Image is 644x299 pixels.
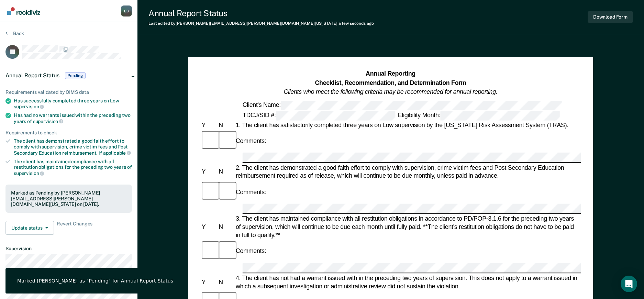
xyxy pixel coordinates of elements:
div: N [218,168,235,176]
div: N [218,223,235,231]
div: N [218,278,235,286]
div: Annual Report Status [148,8,374,18]
em: Clients who meet the following criteria may be recommended for annual reporting. [284,88,498,95]
div: Marked [PERSON_NAME] as "Pending" for Annual Report Status [17,278,173,284]
div: Y [200,121,218,129]
div: The client has demonstrated a good faith effort to comply with supervision, crime victim fees and... [14,138,132,156]
div: Comments: [234,247,267,255]
div: TDCJ/SID #: [241,111,397,120]
div: Has had no warrants issued within the preceding two years of [14,112,132,124]
span: applicable [103,150,131,156]
div: Comments: [234,188,267,196]
div: 2. The client has demonstrated a good faith effort to comply with supervision, crime victim fees ... [234,164,581,180]
div: E S [121,5,132,16]
div: Open Intercom Messenger [621,276,637,292]
div: Requirements validated by OIMS data [5,89,132,95]
div: Requirements to check [5,130,132,136]
button: Profile dropdown button [121,5,132,16]
div: Y [200,278,218,286]
div: Client's Name: [241,100,563,110]
div: Y [200,223,218,231]
dt: Supervision [5,246,132,252]
span: supervision [14,170,44,176]
button: Download Form [588,11,633,23]
strong: Annual Reporting [366,70,416,77]
div: Eligibility Month: [397,111,561,120]
div: The client has maintained compliance with all restitution obligations for the preceding two years of [14,159,132,176]
div: Y [200,168,218,176]
div: Marked as Pending by [PERSON_NAME][EMAIL_ADDRESS][PERSON_NAME][DOMAIN_NAME][US_STATE] on [DATE]. [11,190,126,207]
strong: Checklist, Recommendation, and Determination Form [315,79,466,86]
div: Last edited by [PERSON_NAME][EMAIL_ADDRESS][PERSON_NAME][DOMAIN_NAME][US_STATE] [148,21,374,26]
div: Has successfully completed three years on Low [14,98,132,110]
img: Recidiviz [7,7,40,15]
div: N [218,121,235,129]
div: Comments: [234,137,267,145]
button: Update status [5,221,54,235]
span: Annual Report Status [5,72,59,79]
button: Back [5,30,24,36]
div: 4. The client has not had a warrant issued with in the preceding two years of supervision. This d... [234,274,581,290]
span: Revert Changes [57,221,92,235]
span: a few seconds ago [338,21,374,26]
span: supervision [33,119,63,124]
div: 3. The client has maintained compliance with all restitution obligations in accordance to PD/POP-... [234,214,581,239]
span: supervision [14,104,44,109]
div: 1. The client has satisfactorily completed three years on Low supervision by the [US_STATE] Risk ... [234,121,581,129]
span: Pending [65,72,86,79]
